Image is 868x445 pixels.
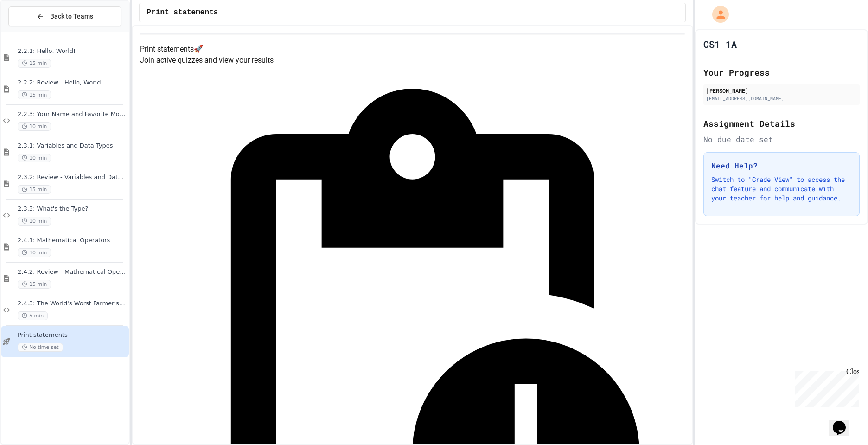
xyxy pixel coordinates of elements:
[18,47,127,55] span: 2.2.1: Hello, World!
[18,331,127,339] span: Print statements
[18,311,48,320] span: 5 min
[4,4,64,59] div: Chat with us now!Close
[18,122,51,131] span: 10 min
[18,248,51,257] span: 10 min
[706,95,857,102] div: [EMAIL_ADDRESS][DOMAIN_NAME]
[18,217,51,226] span: 10 min
[703,66,860,79] h2: Your Progress
[18,110,127,118] span: 2.2.3: Your Name and Favorite Movie
[50,12,93,21] span: Back to Teams
[140,55,685,66] p: Join active quizzes and view your results
[140,44,685,55] h4: Print statements 🚀
[703,38,737,51] h1: CS1 1A
[18,90,51,99] span: 15 min
[18,142,127,150] span: 2.3.1: Variables and Data Types
[18,185,51,194] span: 15 min
[791,368,859,407] iframe: chat widget
[711,160,852,171] h3: Need Help?
[147,7,218,18] span: Print statements
[18,174,127,181] span: 2.3.2: Review - Variables and Data Types
[706,86,857,95] div: [PERSON_NAME]
[18,343,63,352] span: No time set
[8,6,121,26] button: Back to Teams
[703,134,860,145] div: No due date set
[711,175,852,203] p: Switch to "Grade View" to access the chat feature and communicate with your teacher for help and ...
[18,205,127,213] span: 2.3.3: What's the Type?
[18,280,51,289] span: 15 min
[18,300,127,308] span: 2.4.3: The World's Worst Farmer's Market
[18,268,127,276] span: 2.4.2: Review - Mathematical Operators
[18,237,127,245] span: 2.4.1: Mathematical Operators
[702,4,731,25] div: My Account
[18,59,51,68] span: 15 min
[703,117,860,130] h2: Assignment Details
[829,408,859,436] iframe: chat widget
[18,79,127,87] span: 2.2.2: Review - Hello, World!
[18,154,51,162] span: 10 min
